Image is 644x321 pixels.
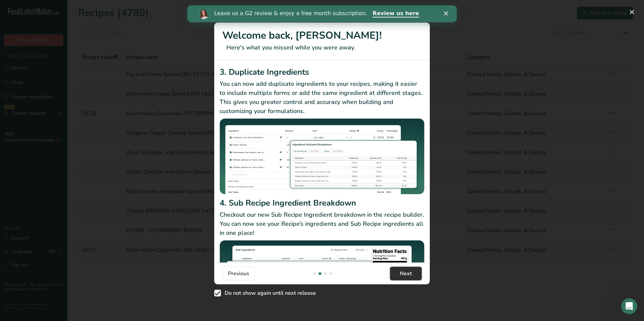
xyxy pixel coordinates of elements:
[187,5,457,22] iframe: Intercom live chat banner
[221,290,316,296] span: Do not show again until next release
[222,267,255,280] button: Previous
[228,270,249,278] span: Previous
[621,298,637,314] iframe: Intercom live chat
[220,240,424,317] img: Sub Recipe Ingredient Breakdown
[400,270,412,278] span: Next
[220,197,424,209] h2: 4. Sub Recipe Ingredient Breakdown
[220,79,424,116] p: You can now add duplicate ingredients to your recipes, making it easier to include multiple forms...
[390,267,422,280] button: Next
[220,66,424,78] h2: 3. Duplicate Ingredients
[220,210,424,238] p: Checkout our new Sub Recipe Ingredient breakdown in the recipe builder. You can now see your Reci...
[257,6,263,10] div: Close
[222,43,422,52] p: Here's what you missed while you were away.
[222,28,422,43] h1: Welcome back, [PERSON_NAME]!
[220,118,424,195] img: Duplicate Ingredients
